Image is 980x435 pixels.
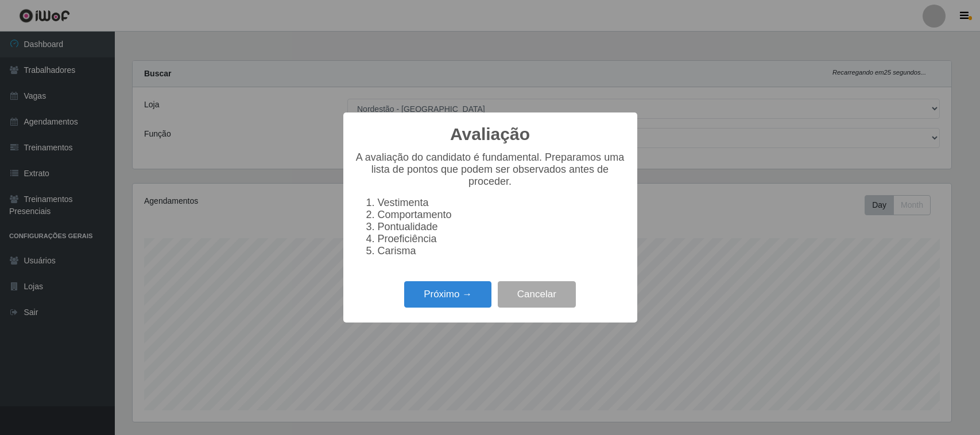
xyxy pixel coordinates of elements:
[378,209,626,221] li: Comportamento
[378,221,626,233] li: Pontualidade
[498,281,576,308] button: Cancelar
[378,245,626,257] li: Carisma
[378,233,626,245] li: Proeficiência
[378,197,626,209] li: Vestimenta
[355,152,626,188] p: A avaliação do candidato é fundamental. Preparamos uma lista de pontos que podem ser observados a...
[404,281,491,308] button: Próximo →
[450,124,530,145] h2: Avaliação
